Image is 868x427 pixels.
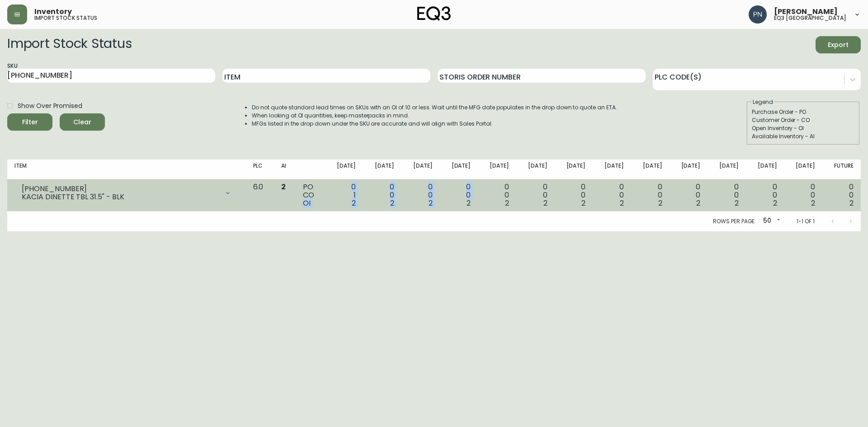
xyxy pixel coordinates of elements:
div: 0 0 [524,183,547,207]
div: 0 0 [562,183,586,207]
span: 2 [390,198,394,208]
span: [PERSON_NAME] [774,8,838,15]
span: 2 [696,198,700,208]
div: 0 0 [677,183,701,207]
div: 0 0 [638,183,662,207]
div: Available Inventory - AI [752,132,855,141]
th: [DATE] [708,160,746,179]
th: [DATE] [746,160,784,179]
button: Export [816,36,861,53]
th: [DATE] [670,160,708,179]
li: When looking at OI quantities, keep masterpacks in mind. [252,112,617,120]
div: Purchase Order - PO [752,108,855,116]
th: [DATE] [401,160,440,179]
button: Clear [60,113,105,131]
span: 2 [811,198,815,208]
div: 0 1 [332,183,356,207]
span: Export [823,39,854,51]
span: 2 [467,198,471,208]
span: Inventory [34,8,72,15]
th: [DATE] [478,160,516,179]
span: 2 [581,198,585,208]
th: [DATE] [593,160,631,179]
div: 0 0 [485,183,509,207]
th: PLC [246,160,274,179]
span: 2 [658,198,662,208]
span: 2 [543,198,547,208]
span: 2 [281,182,286,192]
span: 2 [429,198,433,208]
div: [PHONE_NUMBER]KACIA DINETTE TBL 31.5" - BLK [14,183,239,203]
div: 0 0 [447,183,471,207]
th: [DATE] [784,160,823,179]
span: 2 [773,198,777,208]
button: Filter [7,113,52,131]
div: 0 0 [370,183,394,207]
td: 6.0 [246,179,274,211]
li: MFGs listed in the drop down under the SKU are accurate and will align with Sales Portal. [252,120,617,128]
div: 0 0 [409,183,433,207]
img: logo [417,6,451,21]
div: [PHONE_NUMBER] [22,185,219,193]
th: [DATE] [516,160,555,179]
h2: Import Stock Status [7,36,132,53]
legend: Legend [752,98,774,106]
li: Do not quote standard lead times on SKUs with an OI of 10 or less. Wait until the MFG date popula... [252,103,617,112]
span: 2 [735,198,739,208]
p: 1-1 of 1 [797,217,815,225]
div: 50 [759,214,782,229]
span: 2 [505,198,509,208]
span: Clear [67,117,98,128]
th: [DATE] [325,160,363,179]
span: Show Over Promised [18,101,82,111]
div: PO CO [303,183,317,207]
div: KACIA DINETTE TBL 31.5" - BLK [22,193,219,201]
div: 0 0 [600,183,624,207]
th: [DATE] [631,160,670,179]
th: [DATE] [363,160,401,179]
div: 0 0 [753,183,777,207]
span: 2 [620,198,624,208]
th: [DATE] [555,160,593,179]
th: Item [7,160,246,179]
th: Future [822,160,861,179]
p: Rows per page: [713,217,756,225]
th: AI [274,160,296,179]
div: Open Inventory - OI [752,124,855,132]
h5: import stock status [34,15,97,21]
span: 2 [352,198,356,208]
img: 496f1288aca128e282dab2021d4f4334 [749,5,767,23]
div: Customer Order - CO [752,116,855,124]
div: 0 0 [715,183,739,207]
div: 0 0 [830,183,854,207]
span: OI [303,198,311,208]
h5: eq3 [GEOGRAPHIC_DATA] [774,15,846,21]
th: [DATE] [440,160,478,179]
div: 0 0 [792,183,816,207]
span: 2 [849,198,854,208]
